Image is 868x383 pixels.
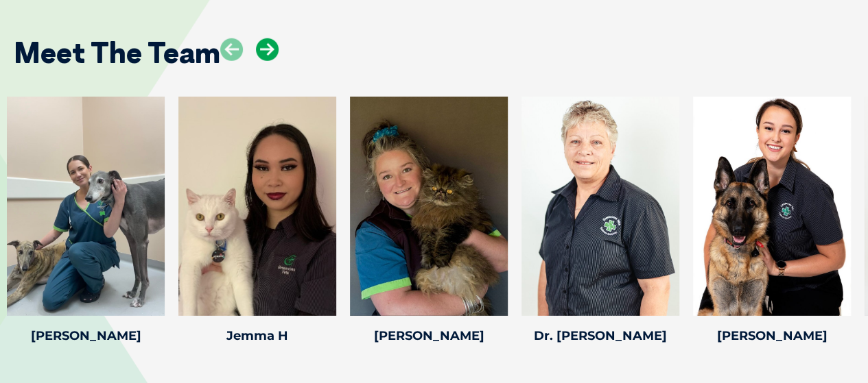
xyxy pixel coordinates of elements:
[14,38,220,67] h2: Meet The Team
[841,62,855,76] button: Search
[7,330,165,342] h4: [PERSON_NAME]
[521,330,679,342] h4: Dr. [PERSON_NAME]
[693,330,851,342] h4: [PERSON_NAME]
[350,330,508,342] h4: [PERSON_NAME]
[178,330,336,342] h4: Jemma H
